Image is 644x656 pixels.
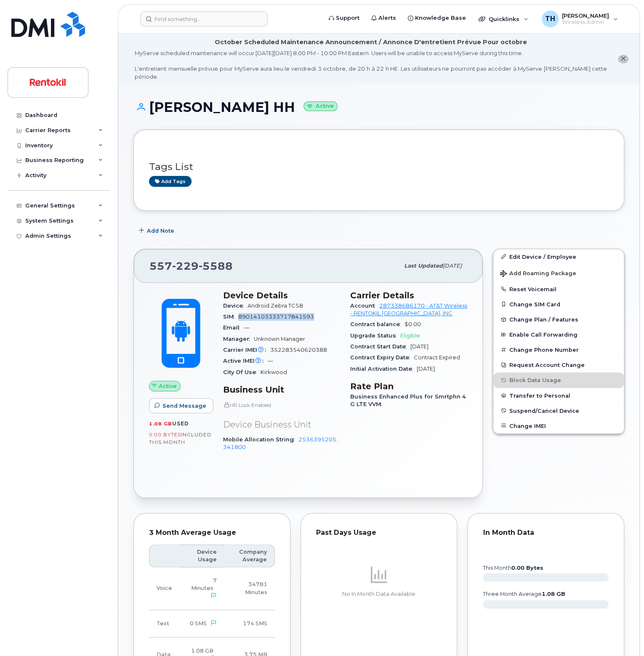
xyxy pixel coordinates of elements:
[493,297,624,312] button: Change SIM Card
[149,176,192,186] a: Add tags
[149,398,213,413] button: Send Message
[147,227,174,235] span: Add Note
[350,303,467,316] a: 287338686170 - AT&T Wireless - RENTOKIL [GEOGRAPHIC_DATA], INC
[493,357,624,372] button: Request Account Change
[215,38,527,47] div: October Scheduled Maintenance Announcement / Annonce D'entretient Prévue Pour octobre
[493,282,624,297] button: Reset Voicemail
[135,49,607,80] div: MyServe scheduled maintenance will occur [DATE][DATE] 8:00 PM - 10:00 PM Eastern. Users will be u...
[149,260,233,272] span: 557
[149,421,172,427] span: 1.08 GB
[509,332,577,338] span: Enable Call Forwarding
[607,619,638,650] iframe: Messenger Launcher
[224,610,274,637] td: 174 SMS
[509,407,579,414] span: Suspend/Cancel Device
[133,223,181,239] button: Add Note
[149,162,609,172] h3: Tags List
[268,358,273,364] span: —
[350,303,379,309] span: Account
[149,610,180,637] td: Text
[162,402,206,410] span: Send Message
[443,263,462,269] span: [DATE]
[244,324,249,331] span: —
[247,303,303,309] span: Android Zebra TC58
[149,431,212,445] span: included this month
[493,327,624,342] button: Enable Call Forwarding
[316,590,442,598] p: No In Month Data Available
[223,336,254,342] span: Manager
[172,420,189,427] span: used
[223,347,270,353] span: Carrier IMEI
[500,270,576,278] span: Add Roaming Package
[149,567,180,610] td: Voice
[542,591,565,597] tspan: 1.08 GB
[511,565,543,571] tspan: 0.00 Bytes
[417,366,435,372] span: [DATE]
[483,529,609,537] div: In Month Data
[350,393,466,407] span: Business Enhanced Plus for Smrtphn 4G LTE VVM
[350,321,404,327] span: Contract balance
[493,342,624,357] button: Change Phone Number
[270,347,327,353] span: 352283540620388
[133,100,624,114] h1: [PERSON_NAME] HH
[493,372,624,388] button: Block Data Usage
[149,529,275,537] div: 3 Month Average Usage
[224,567,274,610] td: 34781 Minutes
[223,419,340,431] p: Device Business Unit
[223,436,298,443] span: Mobile Allocation String
[509,316,578,323] span: Change Plan / Features
[172,260,199,272] span: 229
[223,358,268,364] span: Active IMEI
[350,354,414,361] span: Contract Expiry Date
[223,385,340,395] h3: Business Unit
[223,290,340,300] h3: Device Details
[493,388,624,403] button: Transfer to Personal
[223,401,340,409] p: HR Lock Enabled
[482,591,565,597] text: three month average
[316,529,442,537] div: Past Days Usage
[404,263,443,269] span: Last updated
[303,101,338,111] small: Active
[223,324,244,331] span: Email
[618,55,628,64] button: close notification
[493,403,624,418] button: Suspend/Cancel Device
[414,354,460,361] span: Contract Expired
[223,369,261,375] span: City Of Use
[404,321,421,327] span: $0.00
[149,432,181,438] span: 0.00 Bytes
[261,369,287,375] span: Kirkwood
[199,260,233,272] span: 5588
[493,264,624,282] button: Add Roaming Package
[350,290,467,300] h3: Carrier Details
[190,620,207,627] span: 0 SMS
[400,332,420,339] span: Eligible
[223,436,338,450] a: 2536395205.341800
[223,313,238,320] span: SIM
[410,343,428,350] span: [DATE]
[254,336,305,342] span: Unknown Manager
[350,332,400,339] span: Upgrade Status
[159,382,177,390] span: Active
[224,544,274,568] th: Company Average
[493,249,624,264] a: Edit Device / Employee
[482,565,543,571] text: this month
[493,312,624,327] button: Change Plan / Features
[180,544,224,568] th: Device Usage
[191,648,213,654] span: 1.08 GB
[223,303,247,309] span: Device
[350,381,467,391] h3: Rate Plan
[350,366,417,372] span: Initial Activation Date
[238,313,314,320] span: 89014103333717841593
[350,343,410,350] span: Contract Start Date
[493,418,624,433] button: Change IMEI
